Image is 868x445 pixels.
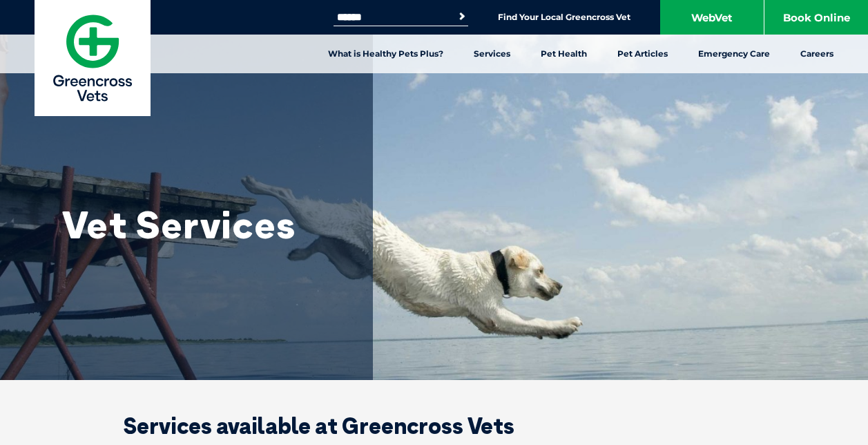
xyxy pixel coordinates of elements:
a: Find Your Local Greencross Vet [498,12,630,23]
a: Services [459,35,525,73]
a: Careers [785,35,849,73]
a: What is Healthy Pets Plus? [313,35,459,73]
h1: Vet Services [62,204,338,245]
a: Emergency Care [683,35,785,73]
a: Pet Articles [602,35,683,73]
button: Search [455,10,469,23]
h2: Services available at Greencross Vets [75,415,793,437]
a: Pet Health [525,35,602,73]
